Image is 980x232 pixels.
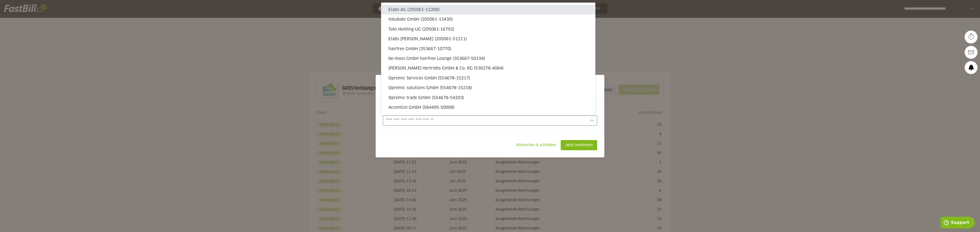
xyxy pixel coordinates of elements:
[381,63,595,73] sl-option: [PERSON_NAME]-Vertriebs GmbH & Co. KG (530278-4084)
[381,112,595,122] sl-option: Ad Mission GmbH (584495-50013)
[381,83,595,93] sl-option: Opremic solutions GmbH (554678-15218)
[381,73,595,83] sl-option: Opremic Services GmbH (554678-15217)
[381,5,595,15] sl-option: Elabs AG (205061-12200)
[381,24,595,34] sl-option: Tato Holding UG (205061-16792)
[381,15,595,24] sl-option: Inkubate GmbH (205061-13430)
[381,34,595,44] sl-option: Elabs [PERSON_NAME] (205061-51211)
[381,93,595,103] sl-option: Opremic trade GmbH (554678-54203)
[381,103,595,112] sl-option: Accentize GmbH (584495-50008)
[381,54,595,63] sl-option: be-mooi GmbH hairfree Lounge (353667-50334)
[381,44,595,54] sl-option: hairfree GmbH (353667-10770)
[941,217,975,229] iframe: Öffnet ein Widget, in dem Sie weitere Informationen finden
[561,140,597,150] sl-button: Jetzt verbinden
[512,140,561,150] sl-button: Abbrechen & schließen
